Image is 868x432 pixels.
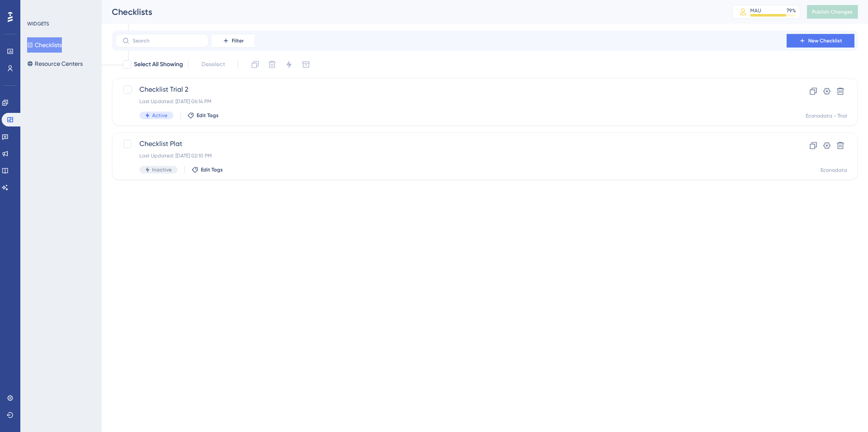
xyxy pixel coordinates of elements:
button: Edit Tags [192,166,223,173]
span: Active [152,112,167,119]
div: Checklists [112,6,711,18]
button: Publish Changes [807,5,858,19]
span: Checklist Plat [139,139,762,149]
button: Edit Tags [187,112,219,119]
div: MAU [750,7,761,14]
div: Econodata - Trial [806,112,847,119]
span: Deselect [201,59,225,70]
span: Select All Showing [134,59,183,70]
span: New Checklist [808,37,842,44]
span: Inactive [152,166,172,173]
span: Checklist Trial 2 [139,84,762,95]
span: Filter [232,37,244,44]
div: Last Updated: [DATE] 02:10 PM [139,152,762,159]
span: Edit Tags [197,112,219,119]
button: Filter [212,34,254,48]
div: WIDGETS [27,20,49,27]
div: 79 % [787,7,796,14]
div: Last Updated: [DATE] 06:14 PM [139,98,762,105]
div: Econodata [821,167,847,174]
button: New Checklist [787,34,854,48]
span: Edit Tags [201,166,223,173]
button: Resource Centers [27,56,83,71]
button: Deselect [194,57,233,72]
input: Search [133,38,201,44]
button: Checklists [27,37,62,53]
span: Publish Changes [812,8,853,15]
